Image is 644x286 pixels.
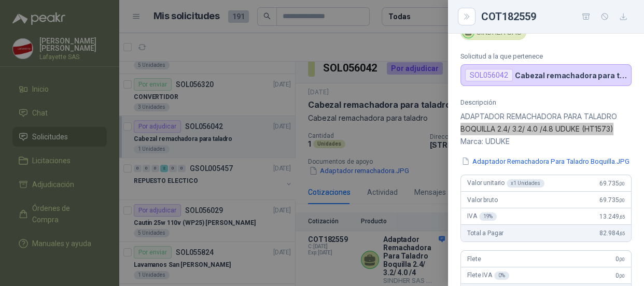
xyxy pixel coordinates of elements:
[515,71,627,80] p: Cabezal remachadora para taladro
[460,10,473,23] button: Close
[619,181,625,187] span: ,00
[460,110,632,148] p: ADAPTADOR REMACHADORA PARA TALADRO BOQUILLA 2.4/ 3.2/ 4.0 /4.8 UDUKE (HT1573) Marca: UDUKE
[619,273,625,279] span: ,00
[494,271,509,280] div: 0 %
[467,230,503,237] span: Total a Pagar
[467,179,544,188] span: Valor unitario
[460,98,632,106] p: Descripción
[599,180,625,187] span: 69.735
[619,231,625,236] span: ,65
[467,212,497,221] span: IVA
[599,230,625,237] span: 82.984
[615,255,625,263] span: 0
[460,52,632,60] p: Solicitud a la que pertenece
[507,179,544,188] div: x 1 Unidades
[467,271,509,280] span: Flete IVA
[467,255,481,263] span: Flete
[619,256,625,262] span: ,00
[481,8,632,25] div: COT182559
[619,197,625,203] span: ,00
[599,196,625,204] span: 69.735
[479,212,497,221] div: 19 %
[615,272,625,279] span: 0
[465,69,513,81] div: SOL056042
[599,213,625,220] span: 13.249
[467,196,497,204] span: Valor bruto
[460,156,631,167] button: Adaptador Remachadora Para Taladro Boquilla.JPG
[619,214,625,220] span: ,65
